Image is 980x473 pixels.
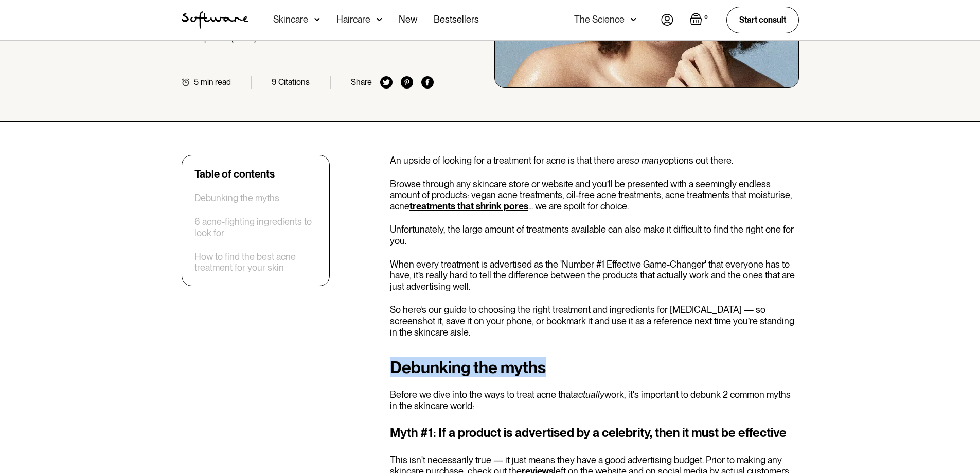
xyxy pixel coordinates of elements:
p: An upside of looking for a treatment for acne is that there are options out there. [390,155,799,166]
img: facebook icon [421,76,434,89]
div: 9 [272,77,276,87]
div: Citations [278,77,310,87]
em: actually [573,389,604,400]
img: pinterest icon [401,76,413,89]
p: So here’s our guide to choosing the right treatment and ingredients for [MEDICAL_DATA] — so scree... [390,304,799,338]
div: Haircare [336,14,370,25]
img: Software Logo [182,11,248,29]
a: home [182,11,248,29]
em: so many [630,155,664,166]
a: How to find the best acne treatment for your skin [194,251,317,273]
a: Start consult [726,7,799,33]
img: arrow down [377,14,382,25]
img: arrow down [631,14,636,25]
img: twitter icon [380,76,393,89]
p: Unfortunately, the large amount of treatments available can also make it difficult to find the ri... [390,224,799,246]
a: 6 acne-fighting ingredients to look for [194,216,317,238]
a: Open empty cart [690,13,710,27]
div: 5 [194,77,199,87]
img: arrow down [314,14,320,25]
div: Table of contents [194,168,275,180]
div: The Science [574,14,625,25]
p: Browse through any skincare store or website and you’ll be presented with a seemingly endless amo... [390,179,799,212]
a: treatments that shrink pores [409,201,528,212]
p: When every treatment is advertised as the 'Number #1 Effective Game-Changer' that everyone has to... [390,259,799,292]
h2: Debunking the myths [390,358,799,377]
div: Share [351,77,372,87]
div: min read [201,77,231,87]
a: Debunking the myths [194,192,279,204]
p: Before we dive into the ways to treat acne that work, it's important to debunk 2 common myths in ... [390,389,799,411]
h3: Myth #1: If a product is advertised by a celebrity, then it must be effective [390,424,799,442]
div: Skincare [273,14,308,25]
div: 0 [702,13,710,22]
